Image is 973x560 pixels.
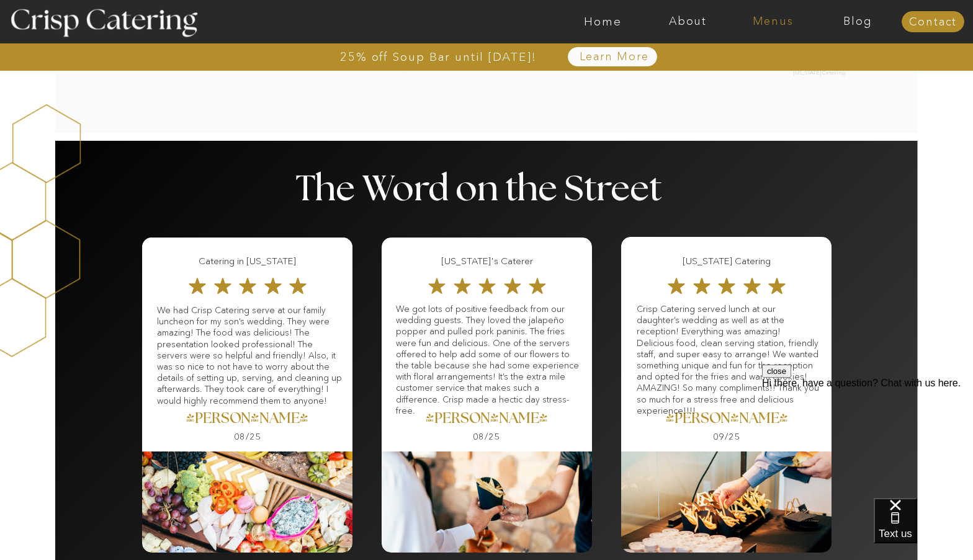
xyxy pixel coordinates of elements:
a: About [645,16,730,28]
h2: [US_STATE] Catering [794,69,890,81]
iframe: podium webchat widget bubble [874,498,973,560]
a: Contact [902,16,964,29]
a: Home [560,16,645,28]
h3: 09/25 [691,432,762,444]
p: Crisp Catering served lunch at our daughter’s wedding as well as at the reception! Everything was... [637,303,820,414]
h3: 08/25 [212,432,283,444]
h3: [US_STATE] Catering [640,254,813,269]
a: [PERSON_NAME] [603,411,851,429]
p: The Word on the Street [296,172,678,208]
a: [PERSON_NAME] [362,411,611,429]
a: 25% off Soup Bar until [DATE]! [295,51,581,63]
p: We got lots of positive feedback from our wedding guests. They loved the jalapeño popper and pull... [396,303,581,414]
a: [PERSON_NAME] [123,411,372,429]
p: We had Crisp Catering serve at our family luncheon for my son’s wedding. They were amazing! The f... [157,304,343,404]
h3: Catering in [US_STATE] [161,254,334,269]
h3: [US_STATE]'s Caterer [400,254,573,269]
a: Learn More [550,51,678,63]
a: Menus [730,16,815,28]
iframe: podium webchat widget prompt [762,365,973,513]
a: Blog [815,16,900,28]
h3: 08/25 [451,432,522,444]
